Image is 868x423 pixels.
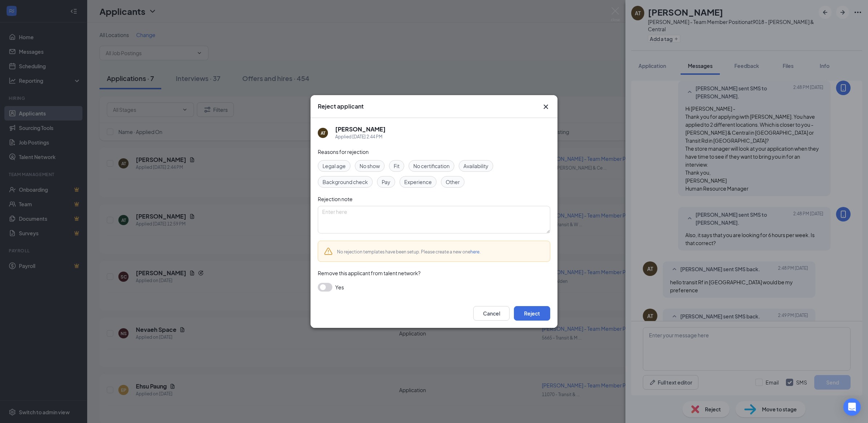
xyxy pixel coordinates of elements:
[337,249,480,255] span: No rejection templates have been setup. Please create a new one .
[323,178,368,186] span: Background check
[413,162,450,170] span: No certification
[446,178,460,186] span: Other
[843,398,861,416] div: Open Intercom Messenger
[318,196,353,202] span: Rejection note
[324,247,333,256] svg: Warning
[335,283,344,292] span: Yes
[321,130,325,136] div: AT
[382,178,390,186] span: Pay
[542,102,550,111] button: Close
[335,125,386,133] h5: [PERSON_NAME]
[318,102,364,110] h3: Reject applicant
[473,306,510,321] button: Cancel
[514,306,550,321] button: Reject
[335,133,386,141] div: Applied [DATE] 2:44 PM
[470,249,479,255] a: here
[404,178,432,186] span: Experience
[318,270,421,276] span: Remove this applicant from talent network?
[318,149,369,155] span: Reasons for rejection
[360,162,380,170] span: No show
[323,162,346,170] span: Legal age
[463,162,488,170] span: Availability
[542,102,550,111] svg: Cross
[394,162,399,170] span: Fit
